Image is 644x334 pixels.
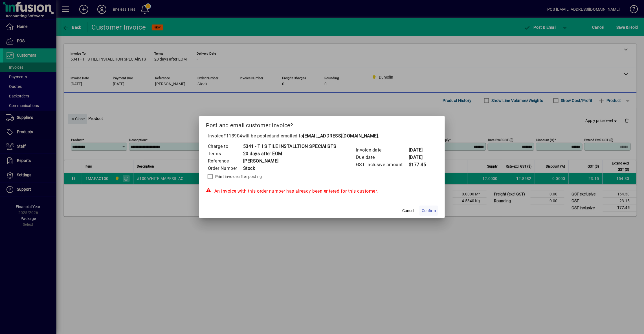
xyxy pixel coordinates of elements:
[243,150,337,157] td: 20 days after EOM
[356,146,408,154] td: Invoice date
[303,133,378,139] b: [EMAIL_ADDRESS][DOMAIN_NAME]
[208,150,243,157] td: Terms
[243,165,337,172] td: Stock
[208,157,243,165] td: Reference
[199,116,445,132] h2: Post and email customer invoice?
[356,161,408,168] td: GST inclusive amount
[208,143,243,150] td: Charge to
[399,206,417,216] button: Cancel
[206,188,438,195] div: An invoice with this order number has already been entered for this customer.
[206,133,438,139] p: Invoice will be posted .
[208,165,243,172] td: Order Number
[272,133,378,139] span: and emailed to
[408,146,431,154] td: [DATE]
[408,154,431,161] td: [DATE]
[422,208,436,214] span: Confirm
[402,208,414,214] span: Cancel
[223,133,242,139] span: #113904
[419,206,438,216] button: Confirm
[214,174,262,179] label: Print invoice after posting
[243,143,337,150] td: 5341 - T I S TILE INSTALLTION SPECIAlISTS
[243,157,337,165] td: [PERSON_NAME]
[408,161,431,168] td: $177.45
[356,154,408,161] td: Due date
